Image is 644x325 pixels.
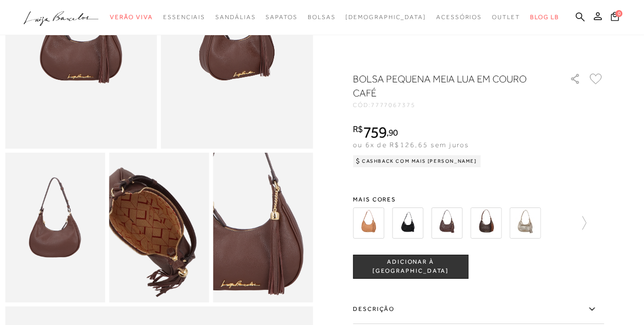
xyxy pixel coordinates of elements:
img: BOLSA BAGUETE MEIA LUA EM COURO CARAMELO PEQUENA [353,207,384,239]
span: Bolsas [308,14,336,21]
i: , [387,128,398,137]
span: Acessórios [436,14,482,21]
h1: BOLSA PEQUENA MEIA LUA EM COURO CAFÉ [353,72,541,100]
span: ADICIONAR À [GEOGRAPHIC_DATA] [353,258,468,275]
a: noSubCategoriesText [345,8,426,27]
span: Sandálias [215,14,255,21]
span: [DEMOGRAPHIC_DATA] [345,14,426,21]
button: ADICIONAR À [GEOGRAPHIC_DATA] [353,255,468,279]
span: 90 [389,127,398,138]
span: Essenciais [163,14,205,21]
div: Cashback com Mais [PERSON_NAME] [353,155,481,167]
a: BLOG LB [530,8,559,27]
i: R$ [353,125,363,134]
div: CÓD: [353,102,554,108]
span: 759 [363,123,387,141]
a: noSubCategoriesText [266,8,297,27]
a: noSubCategoriesText [308,8,336,27]
button: 0 [608,11,622,25]
span: Verão Viva [110,14,153,21]
a: noSubCategoriesText [110,8,153,27]
img: image [213,153,313,303]
label: Descrição [353,295,604,324]
img: BOLSA BAGUETE MEIA LUA EM COURO PRETO PEQUENA [392,207,423,239]
a: noSubCategoriesText [436,8,482,27]
img: BOLSA PEQUENA MEIA LUA DOURADA [509,207,541,239]
a: noSubCategoriesText [163,8,205,27]
a: noSubCategoriesText [215,8,255,27]
span: Outlet [492,14,520,21]
span: ou 6x de R$126,65 sem juros [353,141,469,149]
span: 7777067375 [371,101,416,109]
span: 0 [615,10,622,17]
img: image [5,153,105,303]
img: BOLSA PEQUENA MEIA LUA CARAMELO [470,207,501,239]
span: Sapatos [266,14,297,21]
a: noSubCategoriesText [492,8,520,27]
span: Mais cores [353,196,604,202]
img: BOLSA BAGUETE MEIA LUA EM COURO VERNIZ CAFÉ PEQUENA [431,207,462,239]
span: BLOG LB [530,14,559,21]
